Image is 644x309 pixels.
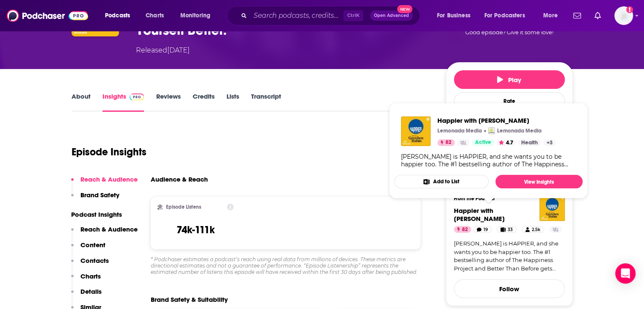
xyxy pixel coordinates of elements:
[192,92,214,112] a: Credits
[80,191,119,199] p: Brand Safety
[250,9,343,22] input: Search podcasts, credits, & more...
[543,139,556,146] a: +3
[80,175,138,183] p: Reach & Audience
[374,14,409,18] span: Open Advanced
[370,11,413,21] button: Open AdvancedNew
[7,8,88,24] img: Podchaser - Follow, Share and Rate Podcasts
[497,127,542,134] p: Lemonada Media
[462,226,468,234] span: 82
[454,92,565,110] div: Rate
[472,139,495,146] a: Active
[71,191,119,207] button: Brand Safety
[497,226,517,233] a: 33
[437,127,482,134] p: Lemonada Media
[614,6,633,25] button: Show profile menu
[496,139,516,146] button: 4.7
[251,92,281,112] a: Transcript
[99,9,141,22] button: open menu
[543,10,558,22] span: More
[235,6,428,25] div: Search podcasts, credits, & more...
[71,257,109,272] button: Contacts
[508,226,513,234] span: 33
[401,153,576,168] div: [PERSON_NAME] is HAPPIER, and she wants you to be happier too. The #1 bestselling author of The H...
[71,241,105,257] button: Content
[479,9,537,22] button: open menu
[626,6,633,13] svg: Add a profile image
[80,287,102,295] p: Details
[454,240,565,273] a: [PERSON_NAME] is HAPPIER, and she wants you to be happier too. The #1 bestselling author of The H...
[497,76,521,84] span: Play
[484,226,488,234] span: 19
[343,10,363,21] span: Ctrl K
[454,279,565,298] button: Follow
[72,92,91,112] a: About
[80,272,101,280] p: Charts
[488,127,542,134] a: Lemonada MediaLemonada Media
[146,10,164,22] span: Charts
[475,138,491,147] span: Active
[394,175,489,188] button: Add to List
[105,10,130,22] span: Podcasts
[80,257,109,265] p: Contacts
[72,146,146,158] h1: Episode Insights
[537,9,568,22] button: open menu
[431,9,481,22] button: open menu
[437,116,556,124] a: Happier with Gretchen Rubin
[80,225,138,233] p: Reach & Audience
[397,5,412,13] span: New
[80,241,105,249] p: Content
[151,175,208,183] h3: Audience & Reach
[454,207,505,223] a: Happier with Gretchen Rubin
[615,263,636,284] div: Open Intercom Messenger
[614,6,633,25] span: Logged in as maryalyson
[454,70,565,89] button: Play
[454,226,471,233] a: 82
[177,223,215,236] h3: 74k-111k
[614,6,633,25] img: User Profile
[539,196,565,221] img: Happier with Gretchen Rubin
[71,272,101,288] button: Charts
[151,295,228,303] h2: Brand Safety & Suitability
[518,139,541,146] a: Health
[437,116,556,124] span: Happier with [PERSON_NAME]
[484,10,525,22] span: For Podcasters
[174,9,221,22] button: open menu
[71,210,138,218] p: Podcast Insights
[570,8,584,23] a: Show notifications dropdown
[488,127,495,134] img: Lemonada Media
[437,10,470,22] span: For Business
[401,116,431,146] img: Happier with Gretchen Rubin
[156,92,180,112] a: Reviews
[180,10,210,22] span: Monitoring
[522,226,544,233] a: 2.5k
[226,92,239,112] a: Lists
[71,225,138,241] button: Reach & Audience
[532,226,540,234] span: 2.5k
[136,45,190,55] div: Released [DATE]
[140,9,169,22] a: Charts
[130,94,144,100] img: Podchaser Pro
[465,29,553,36] span: Good episode? Give it some love!
[495,175,583,188] a: View Insights
[71,287,102,303] button: Details
[454,207,505,223] span: Happier with [PERSON_NAME]
[166,204,201,210] h2: Episode Listens
[591,8,604,23] a: Show notifications dropdown
[71,175,138,191] button: Reach & Audience
[102,92,144,112] a: InsightsPodchaser Pro
[437,139,455,146] a: 82
[151,256,421,275] div: * Podchaser estimates a podcast’s reach using real data from millions of devices. These metrics a...
[445,138,451,147] span: 82
[473,226,492,233] a: 19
